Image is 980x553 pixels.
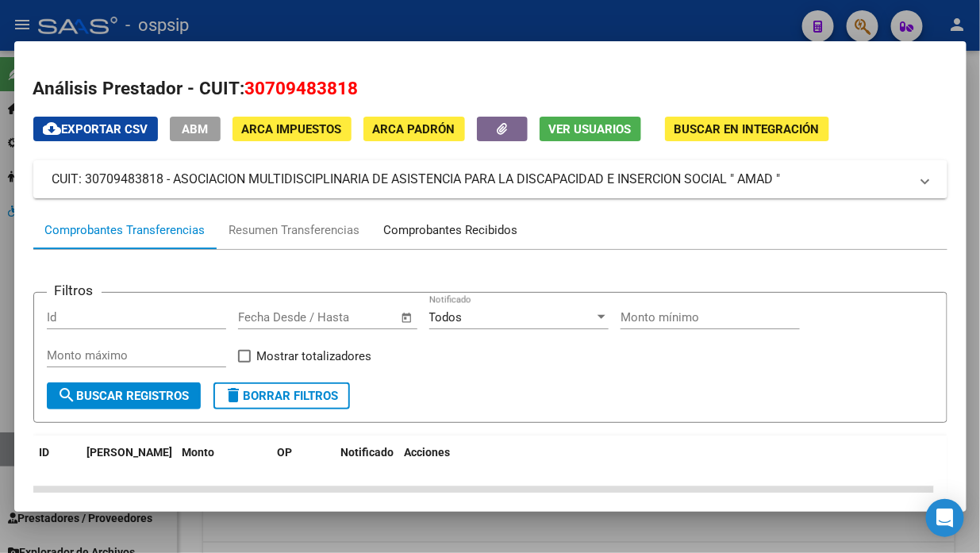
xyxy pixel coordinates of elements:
button: Buscar Registros [47,382,201,409]
div: Resumen Transferencias [229,221,360,240]
datatable-header-cell: Acciones [398,436,934,488]
input: Fecha inicio [238,310,302,325]
span: Notificado [341,446,394,459]
span: Ver Usuarios [549,122,632,136]
span: ARCA Padrón [373,122,455,136]
button: Borrar Filtros [213,382,350,409]
span: ABM [182,122,208,136]
mat-icon: search [58,386,77,405]
h3: Filtros [47,280,102,301]
button: Ver Usuarios [540,117,641,141]
mat-panel-title: CUIT: 30709483818 - ASOCIACION MULTIDISCIPLINARIA DE ASISTENCIA PARA LA DISCAPACIDAD E INSERCION ... [52,170,909,189]
span: ID [40,446,50,459]
span: ARCA Impuestos [242,122,342,136]
span: Buscar Registros [58,389,190,403]
mat-expansion-panel-header: CUIT: 30709483818 - ASOCIACION MULTIDISCIPLINARIA DE ASISTENCIA PARA LA DISCAPACIDAD E INSERCION ... [33,160,947,198]
div: Comprobantes Transferencias [45,221,206,240]
datatable-header-cell: OP [271,436,335,488]
input: Fecha fin [317,310,394,325]
span: [PERSON_NAME] [87,446,173,459]
button: ABM [170,117,221,141]
button: Buscar en Integración [665,117,829,141]
datatable-header-cell: Fecha T. [81,436,176,488]
span: Buscar en Integración [674,122,820,136]
span: 30709483818 [245,78,359,98]
span: OP [278,446,293,459]
div: Comprobantes Recibidos [384,221,518,240]
button: Exportar CSV [33,117,158,141]
mat-icon: delete [225,386,244,405]
span: Mostrar totalizadores [257,347,372,366]
span: Todos [429,310,463,325]
span: Monto [183,446,215,459]
div: Open Intercom Messenger [926,499,964,537]
span: Exportar CSV [43,122,148,136]
mat-icon: cloud_download [43,119,62,138]
button: ARCA Padrón [363,117,465,141]
span: Acciones [405,446,451,459]
span: Borrar Filtros [225,389,339,403]
h2: Análisis Prestador - CUIT: [33,75,947,102]
datatable-header-cell: ID [33,436,81,488]
datatable-header-cell: Notificado [335,436,398,488]
datatable-header-cell: Monto [176,436,271,488]
button: Open calendar [398,309,416,327]
button: ARCA Impuestos [233,117,352,141]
